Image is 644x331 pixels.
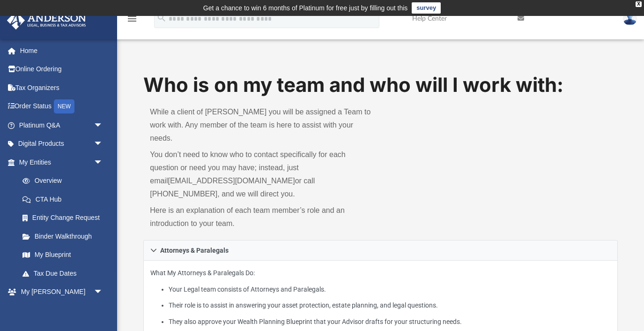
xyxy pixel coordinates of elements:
[13,172,117,190] a: Overview
[94,153,112,172] span: arrow_drop_down
[7,60,117,79] a: Online Ordering
[94,135,112,154] span: arrow_drop_down
[156,13,167,23] i: search
[126,13,138,24] i: menu
[636,1,642,7] div: close
[150,105,374,145] p: While a client of [PERSON_NAME] you will be assigned a Team to work with. Any member of the team ...
[412,2,441,14] a: survey
[160,247,229,254] span: Attorneys & Paralegals
[13,264,117,283] a: Tax Due Dates
[169,316,610,328] li: They also approve your Wealth Planning Blueprint that your Advisor drafts for your structuring ne...
[203,2,408,14] div: Get a chance to win 6 months of Platinum for free just by filling out this
[7,97,117,116] a: Order StatusNEW
[7,135,117,153] a: Digital Productsarrow_drop_down
[143,71,618,99] h1: Who is on my team and who will I work with:
[143,240,618,261] a: Attorneys & Paralegals
[13,227,117,246] a: Binder Walkthrough
[13,190,117,209] a: CTA Hub
[7,41,117,60] a: Home
[150,204,374,230] p: Here is an explanation of each team member’s role and an introduction to your team.
[7,283,112,313] a: My [PERSON_NAME] Teamarrow_drop_down
[13,209,117,227] a: Entity Change Request
[169,284,610,295] li: Your Legal team consists of Attorneys and Paralegals.
[7,153,117,172] a: My Entitiesarrow_drop_down
[168,177,295,185] a: [EMAIL_ADDRESS][DOMAIN_NAME]
[7,78,117,97] a: Tax Organizers
[623,12,637,25] img: User Pic
[4,11,89,30] img: Anderson Advisors Platinum Portal
[94,283,112,302] span: arrow_drop_down
[13,246,112,264] a: My Blueprint
[150,148,374,201] p: You don’t need to know who to contact specifically for each question or need you may have; instea...
[94,116,112,135] span: arrow_drop_down
[126,18,138,24] a: menu
[7,116,117,135] a: Platinum Q&Aarrow_drop_down
[169,300,610,311] li: Their role is to assist in answering your asset protection, estate planning, and legal questions.
[54,99,74,113] div: NEW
